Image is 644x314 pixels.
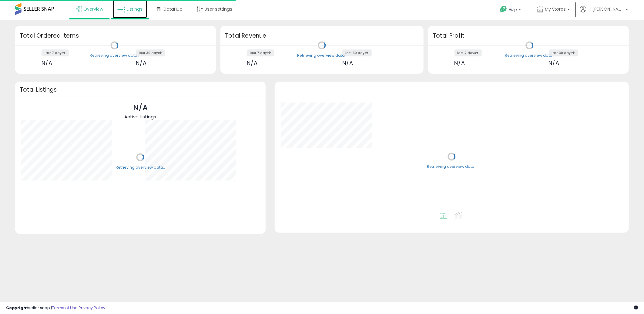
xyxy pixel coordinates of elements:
[83,6,103,12] span: Overview
[588,6,624,12] span: Hi [PERSON_NAME]
[163,6,183,12] span: DataHub
[545,6,566,12] span: My Stores
[127,6,143,12] span: Listings
[500,5,507,13] i: Get Help
[116,165,165,170] div: Retrieving overview data..
[90,53,139,58] div: Retrieving overview data..
[509,7,517,12] span: Help
[580,6,628,20] a: Hi [PERSON_NAME]
[505,53,554,58] div: Retrieving overview data..
[495,1,527,20] a: Help
[427,164,476,170] div: Retrieving overview data..
[297,53,347,58] div: Retrieving overview data..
